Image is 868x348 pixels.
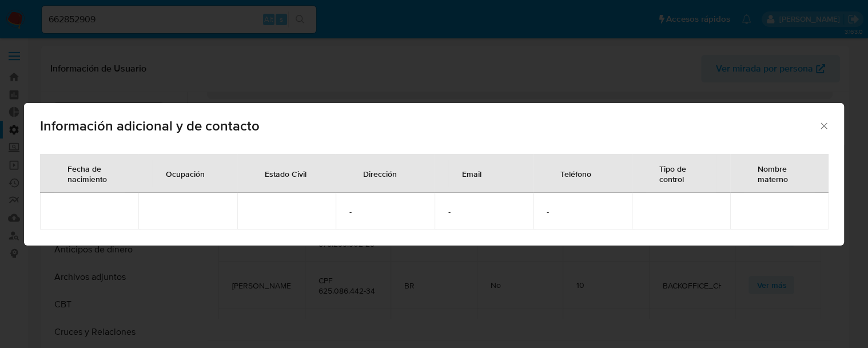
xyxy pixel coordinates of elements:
div: Tipo de control [646,155,716,192]
div: Estado Civil [251,160,320,187]
button: Cerrar [818,120,829,130]
span: - [349,207,420,217]
div: Nombre materno [744,155,815,192]
div: Ocupación [152,160,218,187]
span: Información adicional y de contacto [40,119,818,133]
span: - [448,207,519,217]
div: Fecha de nacimiento [54,155,125,192]
div: Teléfono [547,160,605,187]
div: Dirección [349,160,411,187]
div: Email [448,160,495,187]
span: - [547,207,618,217]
